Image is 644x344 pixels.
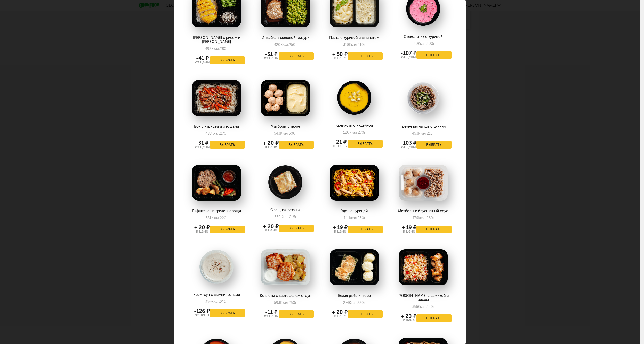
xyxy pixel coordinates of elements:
div: Крем-суп с шампиньонами [188,293,245,297]
span: г [226,299,228,304]
button: Выбрать [348,226,383,233]
span: г [295,131,297,136]
div: [PERSON_NAME] с аджикой и рисом [395,294,451,302]
button: Выбрать [279,141,314,149]
span: г [433,216,434,220]
span: Ккал, [418,41,426,46]
div: -41 ₽ [195,56,210,60]
div: от цены [264,56,279,60]
button: Выбрать [416,226,452,233]
div: -31 ₽ [195,141,210,145]
span: Ккал, [349,216,358,220]
img: big_1tGe9BkyrhqSxuRi.png [192,249,241,284]
div: -11 ₽ [264,310,279,314]
button: Выбрать [348,52,383,60]
button: Выбрать [416,141,452,149]
img: big_oZ8ug1MJM1Pg6Zux.png [330,249,379,285]
div: от цены [264,314,279,318]
img: big_sz9PS315UjtpT7sm.png [399,249,448,285]
span: Ккал, [349,42,358,47]
div: к цене [263,228,279,232]
div: Бифштекс на гриле и овощи [188,209,245,213]
div: от цены [401,145,416,149]
div: -103 ₽ [401,141,416,145]
img: big_A8dMbFVdBMb6J8zv.png [330,165,379,201]
img: big_JDkOnl9YBHmqrbEK.png [261,165,310,200]
div: + 20 ₽ [332,310,348,314]
img: big_NCBp2JHghsUOpNeG.png [261,80,310,116]
div: к цене [263,145,279,149]
span: г [433,131,434,136]
span: Ккал, [418,131,427,136]
span: Ккал, [418,216,426,220]
div: 381 220 [205,216,228,220]
span: г [226,216,228,220]
img: big_tLPrUg4668jP0Yfa.png [399,165,448,201]
div: -126 ₽ [194,309,210,313]
button: Выбрать [416,314,452,322]
img: big_dlzRidLtODaQv45B.png [399,80,448,116]
span: г [295,42,297,47]
div: 230 300 [412,41,435,46]
div: от цены [194,313,210,317]
div: [PERSON_NAME] с рисом и [PERSON_NAME] [188,36,245,44]
img: big_Ow0gNtqrzrhyRnRg.png [261,249,310,285]
span: Ккал, [280,300,289,305]
div: 441 250 [343,216,366,220]
div: Свекольник с курицей [395,35,451,39]
div: 593 250 [274,300,297,305]
button: Выбрать [210,309,245,317]
div: 350 215 [274,215,297,219]
span: Ккал, [281,215,289,219]
div: 399 210 [205,299,228,304]
span: Ккал, [349,300,357,305]
button: Выбрать [416,51,452,59]
button: Выбрать [210,226,245,233]
div: Котлеты с картофелем стоун [257,294,313,298]
button: Выбрать [279,225,314,232]
div: 476 280 [412,216,434,220]
div: от цены [195,145,210,149]
span: Ккал, [280,42,289,47]
div: -21 ₽ [333,140,348,144]
div: Митболы и брусничный соус [395,209,451,213]
div: Индейка в медовой глазури [257,36,313,40]
div: 453 215 [412,131,434,136]
div: Вок с курицей и овощами [188,125,245,129]
div: от цены [333,144,348,148]
div: к цене [194,229,210,233]
div: + 20 ₽ [194,225,210,229]
img: big_3p7Sl9ZsbvRH9M43.png [192,80,241,116]
span: Ккал, [211,47,220,51]
div: от цены [401,55,416,59]
div: от цены [195,60,210,64]
span: Ккал, [212,131,220,136]
div: + 20 ₽ [401,314,416,318]
div: + 50 ₽ [332,52,348,56]
div: Овощная лазанья [257,208,313,212]
span: г [295,215,297,219]
img: big_nrRKZy0LBAiktZbo.png [330,80,379,115]
span: г [295,300,297,305]
div: Паста с курицей и шпинатом [326,36,382,40]
span: Ккал, [349,130,358,135]
div: -107 ₽ [401,51,416,55]
button: Выбрать [279,310,314,318]
div: + 19 ₽ [333,225,348,229]
span: г [226,47,228,51]
div: Крем-суп с индейкой [326,124,382,128]
div: 120 270 [343,130,366,135]
div: + 19 ₽ [402,225,416,229]
div: 492 280 [205,47,228,51]
div: 318 210 [343,42,365,47]
span: Ккал, [280,131,289,136]
span: г [226,131,228,136]
div: 274 220 [343,300,365,305]
div: + 20 ₽ [263,141,279,145]
div: -31 ₽ [264,52,279,56]
span: г [364,42,365,47]
span: Ккал, [211,216,220,220]
div: к цене [332,314,348,318]
div: Гречневая лапша с цукини [395,125,451,129]
div: + 20 ₽ [263,224,279,228]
